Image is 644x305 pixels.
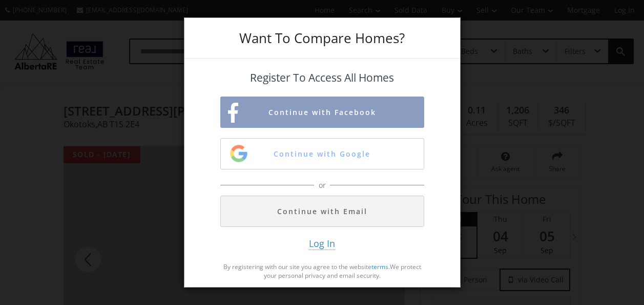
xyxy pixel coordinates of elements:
[220,262,424,280] p: By registering with our site you agree to the website . We protect your personal privacy and emai...
[220,31,424,45] h3: Want To Compare Homes?
[371,262,388,271] a: terms
[316,180,328,190] span: or
[220,72,424,84] h4: Register To Access All Homes
[220,138,424,169] button: Continue with Google
[220,196,424,227] button: Continue with Email
[228,143,249,164] img: google-sign-up
[309,237,335,250] span: Log In
[228,103,238,123] img: facebook-sign-up
[220,97,424,128] button: Continue with Facebook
